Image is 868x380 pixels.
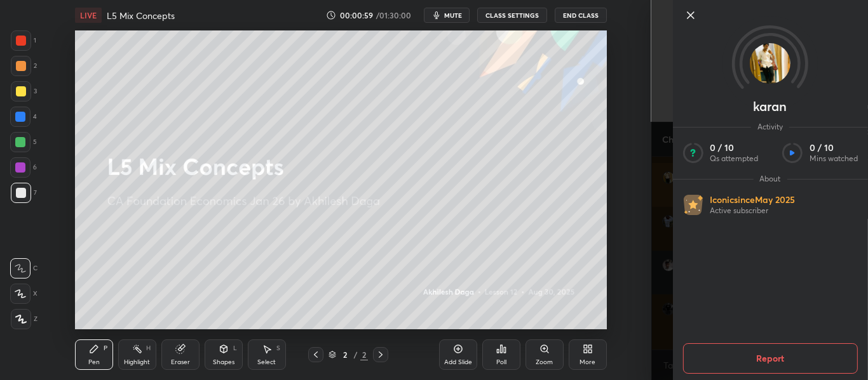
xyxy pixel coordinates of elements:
[339,351,351,358] div: 2
[444,359,472,365] div: Add Slide
[75,8,102,23] div: LIVE
[88,359,100,365] div: Pen
[580,359,595,365] div: More
[146,345,151,351] div: H
[750,43,790,84] img: 07671c10a8e64ad8bfdfc989e27b1380.jpg
[276,345,280,351] div: S
[751,122,789,132] span: Activity
[536,359,553,365] div: Zoom
[710,154,758,164] p: Qs attempted
[753,174,787,184] span: About
[10,132,37,152] div: 5
[354,351,358,358] div: /
[710,206,795,216] p: Active subscriber
[11,56,37,76] div: 2
[171,359,190,365] div: Eraser
[233,345,237,351] div: L
[257,359,276,365] div: Select
[710,194,795,206] p: Iconic since May 2025
[11,183,37,203] div: 7
[10,107,37,127] div: 4
[444,11,462,20] span: mute
[11,81,37,102] div: 3
[477,8,547,23] button: CLASS SETTINGS
[10,157,37,178] div: 6
[107,10,175,22] h4: L5 Mix Concepts
[710,142,758,154] p: 0 / 10
[682,343,857,374] button: Report
[11,309,37,329] div: Z
[753,102,787,112] p: karan
[10,284,37,304] div: X
[213,359,234,365] div: Shapes
[555,8,607,23] button: End Class
[424,8,470,23] button: mute
[10,258,37,278] div: C
[360,349,368,360] div: 2
[810,154,858,164] p: Mins watched
[810,142,858,154] p: 0 / 10
[124,359,150,365] div: Highlight
[11,30,36,51] div: 1
[496,359,506,365] div: Poll
[104,345,107,351] div: P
